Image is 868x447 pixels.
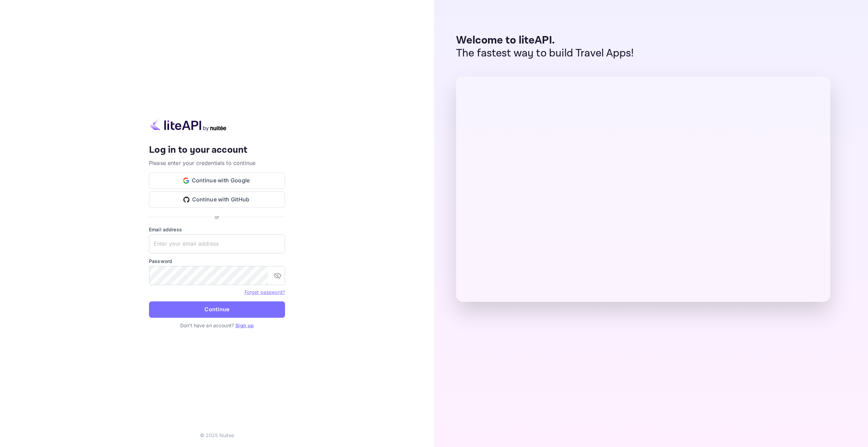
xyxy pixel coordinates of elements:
[149,118,227,131] img: liteapi
[149,144,285,156] h4: Log in to your account
[149,192,285,208] button: Continue with GitHub
[149,234,285,253] input: Enter your email address
[149,172,285,189] button: Continue with Google
[235,322,254,328] a: Sign up
[245,289,285,295] a: Forget password?
[215,213,219,220] p: or
[149,301,285,318] button: Continue
[149,226,285,233] label: Email address
[149,159,285,167] p: Please enter your credentials to continue
[456,34,634,47] p: Welcome to liteAPI.
[456,47,634,60] p: The fastest way to build Travel Apps!
[245,288,285,295] a: Forget password?
[271,269,284,282] button: toggle password visibility
[200,432,234,439] p: © 2025 Nuitee
[149,258,285,265] label: Password
[456,77,830,302] img: liteAPI Dashboard Preview
[149,322,285,329] p: Don't have an account?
